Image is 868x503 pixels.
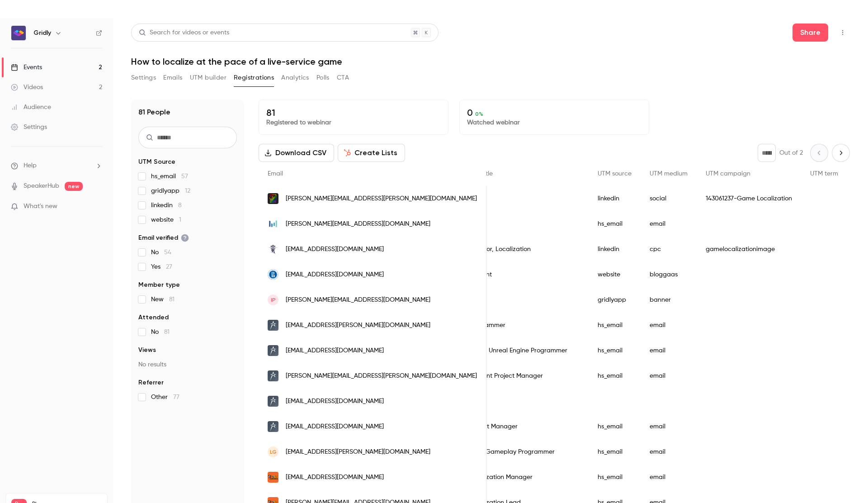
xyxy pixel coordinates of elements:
[166,264,172,270] span: 27
[270,448,277,456] span: LG
[11,63,42,72] div: Events
[460,439,589,465] div: Lead Gameplay Programmer
[268,396,278,407] img: tenstarsimulation.com
[589,439,641,465] div: hs_email
[268,370,278,381] img: tenstarsimulation.com
[131,71,156,85] button: Settings
[793,24,828,42] button: Share
[281,71,309,85] button: Analytics
[286,194,477,204] span: [PERSON_NAME][EMAIL_ADDRESS][PERSON_NAME][DOMAIN_NAME]
[24,24,99,31] div: Domain: [DOMAIN_NAME]
[164,329,170,335] span: 81
[641,313,697,338] div: email
[641,287,697,313] div: banner
[65,182,83,191] span: new
[138,360,237,369] p: No results
[190,71,226,85] button: UTM builder
[11,26,26,40] img: Gridly
[151,295,175,304] span: New
[460,313,589,338] div: Programmer
[234,71,274,85] button: Registrations
[589,313,641,338] div: hs_email
[338,144,405,162] button: Create Lists
[286,473,384,482] span: [EMAIL_ADDRESS][DOMAIN_NAME]
[268,421,278,432] img: tenstarsimulation.com
[286,397,384,406] span: [EMAIL_ADDRESS][DOMAIN_NAME]
[138,233,189,242] span: Email verified
[641,363,697,389] div: email
[33,28,51,38] h6: Gridly
[268,320,278,331] img: tenstarsimulation.com
[268,193,278,204] img: dsdambuster.com
[589,465,641,490] div: hs_email
[286,270,384,280] span: [EMAIL_ADDRESS][DOMAIN_NAME]
[641,439,697,465] div: email
[589,287,641,313] div: gridlyapp
[268,244,278,255] img: dreamhaven.com
[268,472,278,483] img: tinybuild.com
[24,181,59,191] a: SpeakerHub
[163,71,182,85] button: Emails
[173,394,179,400] span: 77
[286,219,430,229] span: [PERSON_NAME][EMAIL_ADDRESS][DOMAIN_NAME]
[475,111,483,117] span: 0 %
[266,118,441,127] p: Registered to webinar
[467,107,642,118] p: 0
[268,171,283,177] span: Email
[14,14,22,22] img: logo_orange.svg
[185,188,190,194] span: 12
[460,465,589,490] div: Localization Manager
[467,118,642,127] p: Watched webinar
[268,218,278,229] img: bytedance.com
[11,123,47,132] div: Settings
[138,157,237,402] section: facet-groups
[641,414,697,439] div: email
[90,52,97,60] img: tab_keywords_by_traffic_grey.svg
[832,144,850,162] button: Next page
[100,53,152,59] div: Keywords by Traffic
[286,422,384,432] span: [EMAIL_ADDRESS][DOMAIN_NAME]
[460,363,589,389] div: Content Project Manager
[24,202,57,211] span: What's new
[460,338,589,363] div: Junior Unreal Engine Programmer
[641,211,697,237] div: email
[641,186,697,211] div: social
[460,237,589,262] div: Director, Localization
[286,447,430,457] span: [EMAIL_ADDRESS][PERSON_NAME][DOMAIN_NAME]
[151,172,188,181] span: hs_email
[11,103,51,112] div: Audience
[286,295,430,305] span: [PERSON_NAME][EMAIL_ADDRESS][DOMAIN_NAME]
[706,171,750,177] span: UTM campaign
[286,371,477,381] span: [PERSON_NAME][EMAIL_ADDRESS][PERSON_NAME][DOMAIN_NAME]
[286,245,384,254] span: [EMAIL_ADDRESS][DOMAIN_NAME]
[151,186,190,195] span: gridlyapp
[151,248,171,257] span: No
[169,296,175,303] span: 81
[14,24,22,31] img: website_grey.svg
[24,161,37,171] span: Help
[460,414,589,439] div: Project Manager
[337,71,349,85] button: CTA
[268,269,278,280] img: edu.hse.ru
[641,262,697,287] div: bloggaas
[181,173,188,180] span: 57
[138,157,175,166] span: UTM Source
[650,171,688,177] span: UTM medium
[151,201,182,210] span: linkedin
[268,345,278,356] img: tenstarsimulation.com
[151,393,179,402] span: Other
[164,249,171,256] span: 54
[316,71,330,85] button: Polls
[697,186,801,211] div: 143061237-Game Localization
[138,346,156,355] span: Views
[589,363,641,389] div: hs_email
[24,52,32,60] img: tab_domain_overview_orange.svg
[266,107,441,118] p: 81
[151,262,172,271] span: Yes
[589,262,641,287] div: website
[138,378,164,387] span: Referrer
[589,211,641,237] div: hs_email
[286,321,430,330] span: [EMAIL_ADDRESS][PERSON_NAME][DOMAIN_NAME]
[139,28,229,38] div: Search for videos or events
[11,161,102,171] li: help-dropdown-opener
